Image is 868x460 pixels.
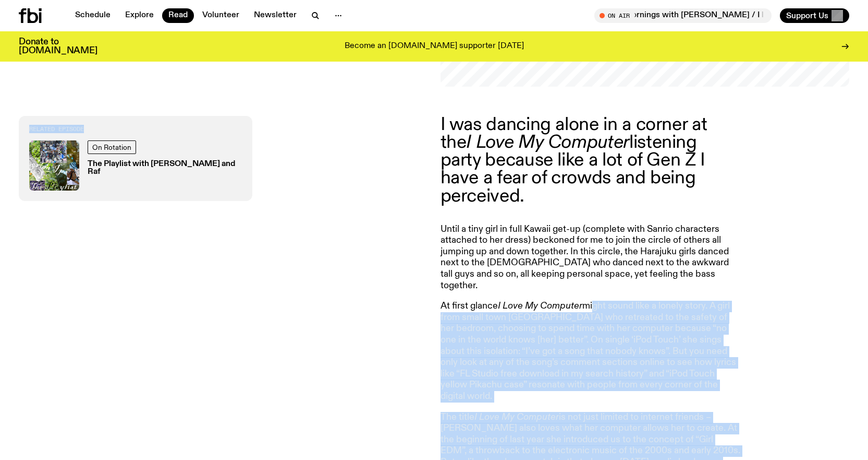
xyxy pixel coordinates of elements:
p: Become an [DOMAIN_NAME] supporter [DATE] [345,42,524,51]
em: I Love My Computer [466,133,629,152]
button: On AirMornings with [PERSON_NAME] / I Love My Computer :3 [594,8,772,23]
a: Newsletter [248,8,303,23]
a: Explore [119,8,160,23]
span: Tune in live [606,11,766,19]
h3: Related Episode [29,126,242,132]
em: I Love My Computer [498,301,582,311]
h3: The Playlist with [PERSON_NAME] and Raf [88,160,242,176]
button: Support Us [780,8,849,23]
a: Volunteer [196,8,246,23]
span: Support Us [786,11,828,20]
a: On RotationThe Playlist with [PERSON_NAME] and Raf [29,140,242,191]
a: Schedule [69,8,117,23]
em: I Love My Computer [474,412,559,422]
p: Until a tiny girl in full Kawaii get-up (complete with Sanrio characters attached to her dress) b... [441,224,741,292]
a: Read [162,8,194,23]
p: At first glance might sound like a lonely story. A girl from small town [GEOGRAPHIC_DATA] who ret... [441,301,741,402]
h3: Donate to [DOMAIN_NAME] [19,38,97,55]
p: I was dancing alone in a corner at the listening party because like a lot of Gen Z I have a fear ... [441,116,741,205]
